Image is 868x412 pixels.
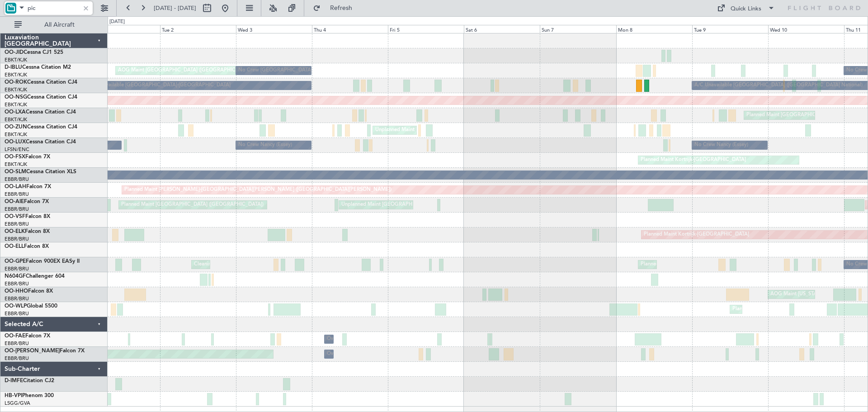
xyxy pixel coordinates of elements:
a: OO-HHOFalcon 8X [5,289,53,294]
button: Quick Links [712,1,779,15]
button: Refresh [309,1,363,15]
a: EBKT/KJK [5,131,27,138]
div: A/C Unavailable [GEOGRAPHIC_DATA] ([GEOGRAPHIC_DATA] National) [694,79,863,92]
a: OO-VSFFalcon 8X [5,214,50,219]
span: OO-ELK [5,229,25,234]
a: EBKT/KJK [5,71,27,78]
span: OO-HHO [5,289,28,294]
span: OO-ZUN [5,124,27,130]
div: Planned Maint [PERSON_NAME]-[GEOGRAPHIC_DATA][PERSON_NAME] ([GEOGRAPHIC_DATA][PERSON_NAME]) [124,183,392,197]
span: OO-FSX [5,154,25,160]
a: OO-ELKFalcon 8X [5,229,50,234]
a: OO-ROKCessna Citation CJ4 [5,80,77,85]
a: EBBR/BRU [5,280,29,287]
div: Unplanned Maint [GEOGRAPHIC_DATA] ([GEOGRAPHIC_DATA] National) [341,198,511,212]
div: Mon 1 [84,25,160,33]
span: D-IMFE [5,378,23,384]
div: No Crew [GEOGRAPHIC_DATA] ([GEOGRAPHIC_DATA] National) [238,64,390,77]
div: Wed 10 [768,25,844,33]
a: EBKT/KJK [5,161,27,168]
span: OO-JID [5,50,24,55]
span: D-IBLU [5,65,22,70]
a: OO-FAEFalcon 7X [5,333,50,339]
div: Fri 5 [388,25,464,33]
a: OO-FSXFalcon 7X [5,154,50,160]
div: Unplanned Maint [GEOGRAPHIC_DATA] ([GEOGRAPHIC_DATA]) [375,123,524,137]
span: OO-NSG [5,95,27,100]
a: EBBR/BRU [5,295,29,302]
a: OO-WLPGlobal 5500 [5,303,57,309]
div: No Crew Nancy (Essey) [694,138,748,152]
a: OO-ZUNCessna Citation CJ4 [5,124,77,130]
span: All Aircraft [24,22,95,28]
span: [DATE] - [DATE] [154,4,196,12]
a: D-IMFECitation CJ2 [5,378,54,384]
a: EBKT/KJK [5,86,27,93]
div: Planned Maint Liege [732,303,779,316]
span: HB-VPI [5,393,22,398]
div: Planned Maint [GEOGRAPHIC_DATA] ([GEOGRAPHIC_DATA] National) [641,258,804,271]
div: A/C Unavailable [GEOGRAPHIC_DATA]-[GEOGRAPHIC_DATA] [86,79,231,92]
div: Planned Maint Kortrijk-[GEOGRAPHIC_DATA] [641,153,746,167]
div: Sun 7 [540,25,616,33]
a: EBBR/BRU [5,191,29,198]
div: Tue 9 [692,25,768,33]
div: No Crew Nancy (Essey) [238,138,292,152]
input: Trip Account [28,1,80,15]
span: Refresh [322,5,360,11]
div: Thu 4 [312,25,388,33]
span: OO-WLP [5,303,27,309]
a: N604GFChallenger 604 [5,274,65,279]
a: LFSN/ENC [5,146,29,153]
a: EBBR/BRU [5,265,29,272]
a: OO-SLMCessna Citation XLS [5,169,76,175]
div: Owner Melsbroek Air Base [327,347,388,361]
a: EBKT/KJK [5,101,27,108]
div: Cleaning [GEOGRAPHIC_DATA] ([GEOGRAPHIC_DATA] National) [194,258,345,271]
span: OO-[PERSON_NAME] [5,348,60,354]
div: Tue 2 [160,25,236,33]
a: D-IBLUCessna Citation M2 [5,65,71,70]
div: Owner Melsbroek Air Base [327,332,388,346]
a: EBBR/BRU [5,310,29,317]
a: OO-ELLFalcon 8X [5,244,49,249]
span: OO-ROK [5,80,27,85]
span: OO-VSF [5,214,25,219]
span: OO-FAE [5,333,25,339]
a: EBBR/BRU [5,176,29,183]
a: OO-LXACessna Citation CJ4 [5,109,76,115]
div: Planned Maint Kortrijk-[GEOGRAPHIC_DATA] [644,228,749,242]
a: OO-LUXCessna Citation CJ4 [5,139,76,145]
span: OO-LAH [5,184,26,189]
a: HB-VPIPhenom 300 [5,393,54,398]
div: AOG Maint [GEOGRAPHIC_DATA] ([GEOGRAPHIC_DATA] National) [118,64,275,77]
a: EBBR/BRU [5,206,29,213]
span: OO-LUX [5,139,26,145]
a: OO-JIDCessna CJ1 525 [5,50,63,55]
span: OO-GPE [5,259,26,264]
button: All Aircraft [10,18,98,32]
div: Quick Links [731,5,761,14]
div: Sat 6 [464,25,540,33]
div: Mon 8 [616,25,692,33]
a: EBBR/BRU [5,221,29,227]
div: Planned Maint [GEOGRAPHIC_DATA] ([GEOGRAPHIC_DATA]) [121,198,264,212]
span: OO-ELL [5,244,24,249]
div: Wed 3 [236,25,312,33]
a: EBBR/BRU [5,340,29,347]
span: OO-SLM [5,169,26,175]
a: EBKT/KJK [5,116,27,123]
span: OO-AIE [5,199,24,204]
a: OO-LAHFalcon 7X [5,184,51,189]
span: N604GF [5,274,26,279]
a: OO-NSGCessna Citation CJ4 [5,95,77,100]
a: EBKT/KJK [5,57,27,63]
span: OO-LXA [5,109,26,115]
a: EBBR/BRU [5,355,29,362]
a: OO-[PERSON_NAME]Falcon 7X [5,348,85,354]
a: LSGG/GVA [5,400,30,407]
a: EBBR/BRU [5,236,29,242]
a: OO-GPEFalcon 900EX EASy II [5,259,80,264]
a: OO-AIEFalcon 7X [5,199,49,204]
div: [DATE] [109,18,125,26]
